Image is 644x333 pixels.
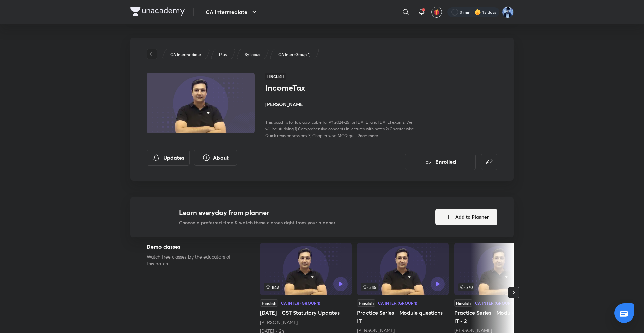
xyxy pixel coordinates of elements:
div: CA Inter (Group 1) [281,301,320,305]
a: Company Logo [130,7,185,17]
a: CA Intermediate [169,52,202,58]
button: Enrolled [405,154,476,170]
span: Hinglish [265,73,286,80]
p: Choose a preferred time & watch these classes right from your planner [179,219,335,226]
h5: Practice Series - Module Questions IT - 2 [454,309,546,325]
button: avatar [431,7,442,18]
span: 545 [361,283,378,291]
div: Arvind Tuli [260,319,352,326]
img: avatar [434,9,440,15]
a: [PERSON_NAME] [260,319,298,325]
div: CA Inter (Group 1) [378,301,417,305]
div: Hinglish [357,299,375,307]
a: CA Inter (Group 1) [277,52,312,58]
p: CA Intermediate [170,52,201,58]
h4: [PERSON_NAME] [265,101,416,108]
img: streak [474,9,481,16]
img: Company Logo [130,7,185,16]
span: 842 [264,283,280,291]
a: Plus [218,52,228,58]
div: Hinglish [454,299,472,307]
span: This batch is for law applicable for PY 2024-25 for [DATE] and [DATE] exams. We will be studying ... [265,120,414,138]
button: About [194,150,237,166]
span: Read more [357,133,378,138]
span: 270 [458,283,474,291]
h5: [DATE] - GST Statutory Updates [260,309,352,317]
p: CA Inter (Group 1) [278,52,310,58]
h5: Demo classes [147,243,238,251]
h1: IncomeTax [265,83,376,93]
button: Add to Planner [435,209,497,225]
button: CA Intermediate [202,5,262,19]
button: false [481,154,497,170]
button: Updates [147,150,190,166]
h5: Practice Series - Module questions IT [357,309,449,325]
p: Plus [219,52,227,58]
img: Thumbnail [146,72,256,134]
a: Syllabus [244,52,261,58]
img: Imran Hingora [502,6,514,18]
p: Watch free classes by the educators of this batch [147,253,238,267]
div: Hinglish [260,299,278,307]
p: Syllabus [245,52,260,58]
h4: Learn everyday from planner [179,208,335,218]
